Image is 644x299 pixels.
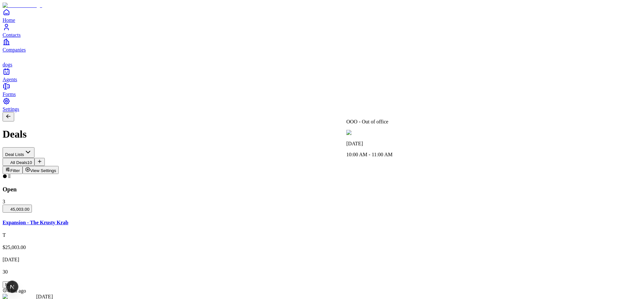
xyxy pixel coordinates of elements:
[3,62,12,67] span: dogs
[3,232,641,238] div: T
[3,47,26,53] span: Companies
[346,141,392,147] p: [DATE]
[3,199,5,204] span: 3
[3,53,641,67] a: dogs
[346,152,392,158] p: 10:00 AM - 11:00 AM
[3,17,15,23] span: Home
[5,282,11,287] span: No
[3,257,19,262] span: [DATE]
[3,288,641,294] div: 4 hrs ago
[3,106,19,112] span: Settings
[3,68,641,82] a: Agents
[3,128,641,140] h1: Deals
[10,160,27,165] span: All Deals
[30,168,56,173] span: View Settings
[3,77,17,82] span: Agents
[346,119,392,125] p: OOO - Out of office
[3,245,641,250] div: $25,003.00
[3,269,641,275] div: 30
[3,3,42,8] img: Item Brain Logo
[3,92,16,97] span: Forms
[3,32,21,38] span: Contacts
[3,82,641,97] a: Forms
[3,8,641,23] a: Home
[10,168,20,173] span: Filter
[27,160,32,165] span: 10
[3,158,34,166] button: All Deals10
[3,269,8,275] span: 30
[3,220,641,226] a: Expansion - The Krusty Krab
[3,166,23,174] button: Filter
[3,186,641,193] h3: Open
[3,38,641,53] a: Companies
[346,130,380,136] img: Next Meeting
[3,23,641,38] a: Contacts
[3,281,13,288] button: No
[3,245,26,250] span: $25,003.00
[5,207,29,212] span: 45,003.00
[3,97,641,112] a: Settings
[3,174,641,213] div: Open345,003.00
[23,166,59,174] button: View Settings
